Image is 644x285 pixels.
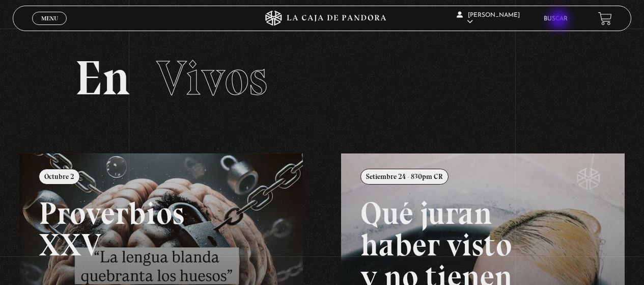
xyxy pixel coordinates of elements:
a: View your shopping cart [598,12,612,25]
h2: En [75,54,570,102]
span: Vivos [156,49,267,107]
a: Buscar [544,16,568,22]
span: Cerrar [38,24,62,31]
span: Menu [41,15,58,21]
span: [PERSON_NAME] [457,12,520,25]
